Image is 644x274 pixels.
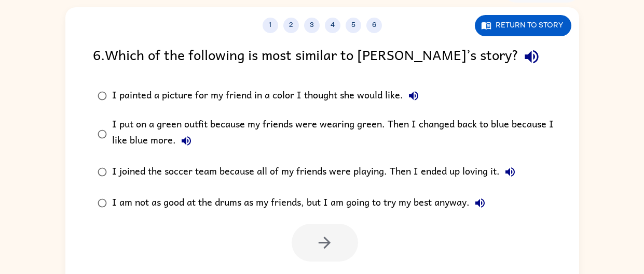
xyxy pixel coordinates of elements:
button: 4 [325,18,340,33]
button: Return to story [475,15,571,36]
div: I put on a green outfit because my friends were wearing green. Then I changed back to blue becaus... [112,117,566,151]
button: I put on a green outfit because my friends were wearing green. Then I changed back to blue becaus... [176,131,197,151]
div: I joined the soccer team because all of my friends were playing. Then I ended up loving it. [112,162,520,182]
div: 6 . Which of the following is most similar to [PERSON_NAME]’s story? [93,44,552,70]
button: 6 [366,18,382,33]
div: I painted a picture for my friend in a color I thought she would like. [112,85,424,106]
div: I am not as good at the drums as my friends, but I am going to try my best anyway. [112,193,490,213]
button: 5 [346,18,361,33]
button: 2 [283,18,299,33]
button: I am not as good at the drums as my friends, but I am going to try my best anyway. [470,193,490,213]
button: I joined the soccer team because all of my friends were playing. Then I ended up loving it. [500,162,520,182]
button: I painted a picture for my friend in a color I thought she would like. [403,85,424,106]
button: 3 [304,18,320,33]
button: 1 [263,18,278,33]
